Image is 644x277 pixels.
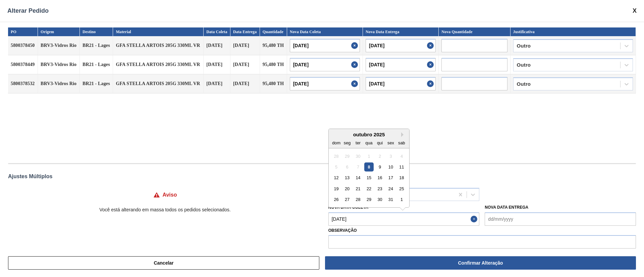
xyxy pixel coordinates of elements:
[439,27,510,36] th: Nova Quantidade
[329,132,409,137] div: outubro 2025
[354,184,363,193] div: Choose terça-feira, 21 de outubro de 2025
[366,58,436,71] input: dd/mm/yyyy
[80,55,113,74] td: BR21 - Lages
[517,63,531,67] div: Outro
[260,74,287,93] td: 95,480 TH
[38,27,80,36] th: Origem
[427,58,436,71] button: Close
[397,162,406,171] div: Choose sábado, 11 de outubro de 2025
[325,256,636,270] button: Confirmar Alteração
[332,195,341,204] div: Choose domingo, 26 de outubro de 2025
[485,212,636,226] input: dd/mm/yyyy
[386,184,395,193] div: Choose sexta-feira, 24 de outubro de 2025
[113,36,204,55] td: GFA STELLA ARTOIS 205G 330ML VR
[366,77,436,90] input: dd/mm/yyyy
[363,27,439,36] th: Nova Data Entrega
[230,74,260,93] td: [DATE]
[354,138,363,147] div: ter
[230,27,260,36] th: Data Entrega
[260,55,287,74] td: 95,480 TH
[80,74,113,93] td: BR21 - Lages
[427,39,436,52] button: Close
[517,82,531,86] div: Outro
[342,173,352,182] div: Choose segunda-feira, 13 de outubro de 2025
[8,74,38,93] td: 5800378532
[290,58,360,71] input: dd/mm/yyyy
[8,36,38,55] td: 5800378450
[397,195,406,204] div: Choose sábado, 1 de novembro de 2025
[375,195,384,204] div: Choose quinta-feira, 30 de outubro de 2025
[204,27,230,36] th: Data Coleta
[290,39,360,52] input: dd/mm/yyyy
[260,27,287,36] th: Quantidade
[364,151,373,160] div: Not available quarta-feira, 1 de outubro de 2025
[342,195,352,204] div: Choose segunda-feira, 27 de outubro de 2025
[364,138,373,147] div: qua
[386,151,395,160] div: Not available sexta-feira, 3 de outubro de 2025
[364,184,373,193] div: Choose quarta-feira, 22 de outubro de 2025
[8,207,322,212] p: Você está alterando em massa todos os pedidos selecionados.
[397,151,406,160] div: Not available sábado, 4 de outubro de 2025
[260,36,287,55] td: 95,480 TH
[8,174,636,180] div: Ajustes Múltiplos
[7,7,49,14] span: Alterar Pedido
[113,55,204,74] td: GFA STELLA ARTOIS 205G 330ML VR
[290,77,360,90] input: dd/mm/yyyy
[386,173,395,182] div: Choose sexta-feira, 17 de outubro de 2025
[332,173,341,182] div: Choose domingo, 12 de outubro de 2025
[386,138,395,147] div: sex
[375,184,384,193] div: Choose quinta-feira, 23 de outubro de 2025
[204,74,230,93] td: [DATE]
[342,162,352,171] div: Not available segunda-feira, 6 de outubro de 2025
[230,36,260,55] td: [DATE]
[397,184,406,193] div: Choose sábado, 25 de outubro de 2025
[342,184,352,193] div: Choose segunda-feira, 20 de outubro de 2025
[332,138,341,147] div: dom
[163,192,177,198] h4: Aviso
[8,27,38,36] th: PO
[332,162,341,171] div: Not available domingo, 5 de outubro de 2025
[328,212,480,226] input: dd/mm/yyyy
[332,151,341,160] div: Not available domingo, 28 de setembro de 2025
[351,77,360,90] button: Close
[328,226,636,235] label: Observação
[80,27,113,36] th: Destino
[354,195,363,204] div: Choose terça-feira, 28 de outubro de 2025
[332,184,341,193] div: Choose domingo, 19 de outubro de 2025
[38,74,80,93] td: BRV3-Vidros Rio
[397,138,406,147] div: sab
[38,55,80,74] td: BRV3-Vidros Rio
[113,74,204,93] td: GFA STELLA ARTOIS 205G 330ML VR
[342,151,352,160] div: Not available segunda-feira, 29 de setembro de 2025
[287,27,363,36] th: Nova Data Coleta
[401,132,406,137] button: Next Month
[230,55,260,74] td: [DATE]
[397,173,406,182] div: Choose sábado, 18 de outubro de 2025
[342,138,352,147] div: seg
[204,55,230,74] td: [DATE]
[427,77,436,90] button: Close
[351,58,360,71] button: Close
[517,44,531,48] div: Outro
[331,150,407,205] div: month 2025-10
[364,173,373,182] div: Choose quarta-feira, 15 de outubro de 2025
[113,27,204,36] th: Material
[364,195,373,204] div: Choose quarta-feira, 29 de outubro de 2025
[366,39,436,52] input: dd/mm/yyyy
[8,55,38,74] td: 5800378449
[328,205,369,210] label: Nova Data Coleta
[80,36,113,55] td: BR21 - Lages
[354,151,363,160] div: Not available terça-feira, 30 de setembro de 2025
[386,195,395,204] div: Choose sexta-feira, 31 de outubro de 2025
[511,27,636,36] th: Justificativa
[8,256,319,270] button: Cancelar
[375,138,384,147] div: qui
[38,36,80,55] td: BRV3-Vidros Rio
[386,162,395,171] div: Choose sexta-feira, 10 de outubro de 2025
[354,173,363,182] div: Choose terça-feira, 14 de outubro de 2025
[375,173,384,182] div: Choose quinta-feira, 16 de outubro de 2025
[375,162,384,171] div: Choose quinta-feira, 9 de outubro de 2025
[351,39,360,52] button: Close
[204,36,230,55] td: [DATE]
[375,151,384,160] div: Not available quinta-feira, 2 de outubro de 2025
